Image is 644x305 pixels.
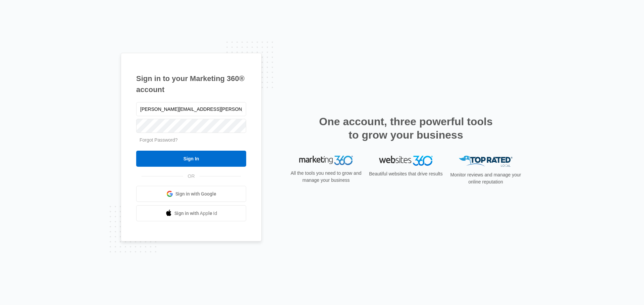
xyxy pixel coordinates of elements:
p: Beautiful websites that drive results [368,170,443,177]
input: Sign In [136,151,246,167]
a: Sign in with Apple Id [136,205,246,221]
p: All the tools you need to grow and manage your business [288,170,364,184]
span: OR [183,173,200,180]
span: Sign in with Google [175,190,216,198]
h2: One account, three powerful tools to grow your business [317,115,495,142]
h1: Sign in to your Marketing 360® account [136,73,246,95]
p: Monitor reviews and manage your online reputation [448,171,523,185]
img: Top Rated Local [459,156,513,167]
a: Sign in with Google [136,186,246,202]
a: Forgot Password? [140,137,178,143]
img: Websites 360 [379,156,433,165]
input: Email [136,102,246,116]
img: Marketing 360 [299,156,353,165]
span: Sign in with Apple Id [174,210,217,217]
